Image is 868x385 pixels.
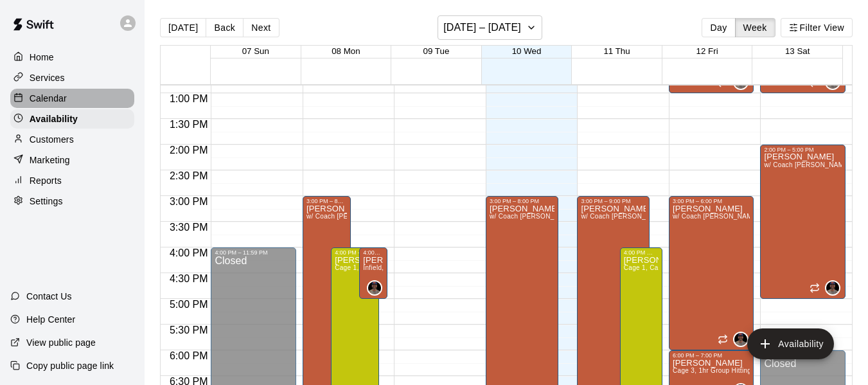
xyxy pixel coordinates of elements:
button: 13 Sat [785,46,810,56]
span: Infield, Cage 1, Cage 2, Cage 3 [363,264,459,271]
span: 3:00 PM [166,196,211,207]
span: w/ Coach [PERSON_NAME], Cage 3 [581,213,693,220]
div: 3:00 PM – 6:00 PM: Available [669,196,754,350]
p: Help Center [26,313,75,326]
div: 2:00 PM – 5:00 PM [764,147,842,153]
div: 3:00 PM – 9:00 PM [581,198,646,204]
button: [DATE] [160,18,206,37]
p: Availability [30,112,78,125]
span: Cage 1, Cage 2, Cage 3 [335,264,409,271]
span: Recurring availability [718,334,728,345]
a: Settings [10,192,134,211]
p: Marketing [30,154,70,166]
div: 4:00 PM – 9:00 PM [335,249,375,256]
span: 5:00 PM [166,299,211,310]
div: 4:00 PM – 5:00 PM [363,249,384,256]
button: [DATE] – [DATE] [438,15,542,40]
a: Home [10,48,134,67]
button: 12 Fri [696,46,718,56]
p: Settings [30,195,63,208]
span: Cage 1, Cage 2, Cage 3 [624,264,698,271]
button: 08 Mon [332,46,360,56]
a: Marketing [10,150,134,170]
button: 09 Tue [423,46,450,56]
div: 4:00 PM – 11:59 PM [215,249,292,256]
div: 4:00 PM – 5:00 PM: Available [359,247,387,299]
h6: [DATE] – [DATE] [443,19,521,37]
span: Cage 3, 1hr Group Hitting [673,367,751,374]
div: 6:00 PM – 7:00 PM [673,352,750,359]
div: 3:00 PM – 8:00 PM [306,198,347,204]
span: 2:00 PM [166,145,211,156]
div: 3:00 PM – 8:00 PM [490,198,554,204]
button: Next [243,18,279,37]
button: 11 Thu [603,46,630,56]
span: w/ Coach [PERSON_NAME], Cage 3 [673,213,785,220]
span: 1:30 PM [166,119,211,130]
button: Week [735,18,775,37]
span: 2:30 PM [166,170,211,181]
div: 3:00 PM – 6:00 PM [673,198,750,204]
span: 5:30 PM [166,325,211,336]
p: Services [30,71,65,84]
div: Allen Quinney [825,280,840,296]
span: 1:00 PM [166,93,211,104]
span: Recurring availability [810,283,820,293]
p: Copy public page link [26,359,114,372]
span: 4:00 PM [166,247,211,258]
button: Back [206,18,244,37]
a: Services [10,68,134,87]
a: Reports [10,171,134,190]
p: View public page [26,336,96,349]
span: w/ Coach [PERSON_NAME], Cage 3 [490,213,602,220]
span: 4:30 PM [166,273,211,284]
img: Allen Quinney [734,333,747,346]
span: 3:30 PM [166,222,211,233]
span: 6:00 PM [166,350,211,361]
p: Reports [30,174,62,187]
a: Calendar [10,89,134,108]
div: 2:00 PM – 5:00 PM: Available [760,145,846,299]
p: Contact Us [26,290,72,303]
div: Allen Quinney [733,332,748,347]
button: Day [702,18,735,37]
button: Filter View [781,18,853,37]
div: Allen Quinney [367,280,382,296]
div: 4:00 PM – 9:00 PM [624,249,659,256]
button: 10 Wed [512,46,542,56]
a: Availability [10,109,134,129]
a: Customers [10,130,134,149]
p: Calendar [30,92,67,105]
button: 07 Sun [242,46,269,56]
p: Home [30,51,54,64]
img: Allen Quinney [826,282,839,294]
span: w/ Coach [PERSON_NAME], Cage 3 [306,213,419,220]
img: Allen Quinney [368,282,381,294]
button: add [747,328,834,359]
p: Customers [30,133,74,146]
